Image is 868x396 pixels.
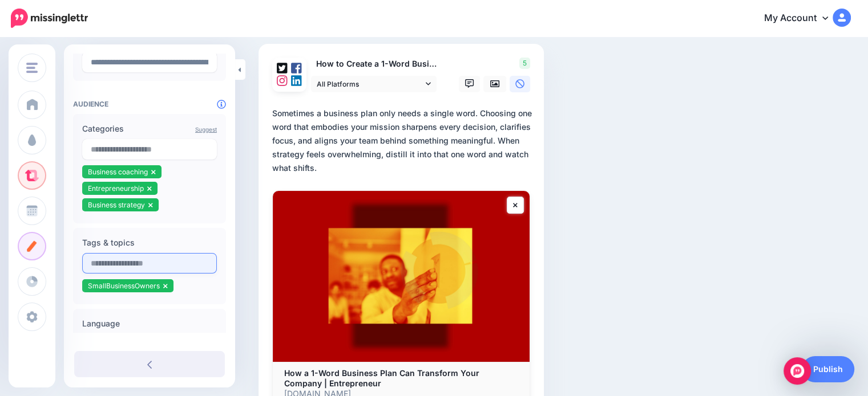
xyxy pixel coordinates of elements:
[88,184,144,193] span: Entrepreneurship
[11,9,88,28] img: Missinglettr
[753,5,851,32] a: My Account
[88,281,160,290] span: SmallBusinessOwners
[802,356,854,382] a: Publish
[311,58,438,71] p: How to Create a 1-Word Business Plan That Cuts Through Complexity and Drives Results
[317,78,423,90] span: All Platforms
[311,76,437,92] a: All Platforms
[88,168,148,176] span: Business coaching
[26,63,38,73] img: menu.png
[519,58,530,69] span: 5
[88,201,145,209] span: Business strategy
[784,357,811,385] div: Open Intercom Messenger
[82,236,217,250] label: Tags & topics
[272,107,535,175] div: Sometimes a business plan only needs a single word. Choosing one word that embodies your mission ...
[82,122,217,136] label: Categories
[73,100,226,108] h4: Audience
[195,126,217,133] a: Suggest
[284,368,479,388] b: How a 1-Word Business Plan Can Transform Your Company | Entrepreneur
[82,317,217,330] label: Language
[273,191,530,362] img: How a 1-Word Business Plan Can Transform Your Company | Entrepreneur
